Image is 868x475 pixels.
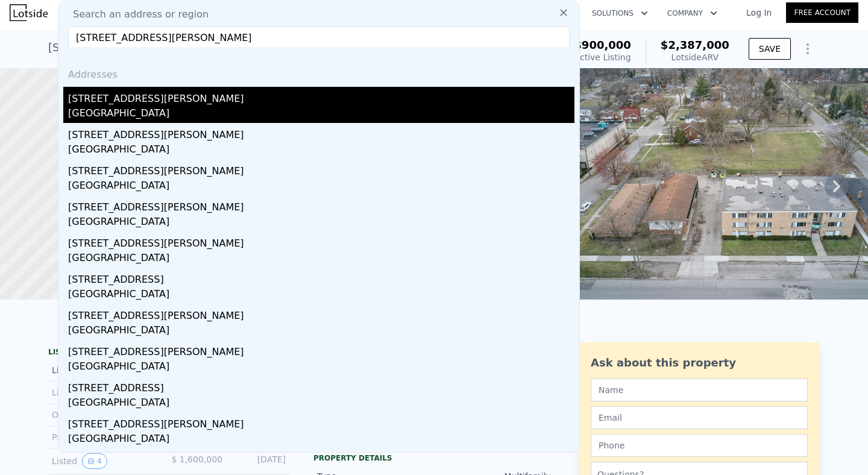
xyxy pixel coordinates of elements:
span: Search an address or region [63,7,209,22]
div: [GEOGRAPHIC_DATA] [68,178,574,195]
img: Lotside [10,4,48,21]
button: Show Options [796,37,820,61]
div: [STREET_ADDRESS][PERSON_NAME] [68,195,574,215]
div: [STREET_ADDRESS][PERSON_NAME] [68,159,574,178]
div: [STREET_ADDRESS] [68,268,574,287]
div: [DATE] [232,453,286,469]
a: Free Account [786,2,858,23]
div: [STREET_ADDRESS][PERSON_NAME] [68,231,574,251]
div: [STREET_ADDRESS][PERSON_NAME] [68,340,574,359]
div: [STREET_ADDRESS][PERSON_NAME] [68,412,574,432]
div: [STREET_ADDRESS][PERSON_NAME] [68,87,574,106]
div: [GEOGRAPHIC_DATA] [68,287,574,304]
div: [STREET_ADDRESS][PERSON_NAME] [68,304,574,323]
input: Enter an address, city, region, neighborhood or zip code [68,27,570,48]
span: $ 1,600,000 [171,455,222,464]
span: $900,000 [574,39,631,51]
div: [GEOGRAPHIC_DATA] [68,215,574,231]
div: [STREET_ADDRESS] [68,376,574,395]
input: Name [591,379,808,401]
div: [GEOGRAPHIC_DATA] [68,323,574,340]
span: $2,387,000 [661,39,729,51]
button: Solutions [582,2,658,24]
div: [GEOGRAPHIC_DATA] [68,432,574,448]
button: View historical data [82,453,107,469]
div: [GEOGRAPHIC_DATA] [68,395,574,412]
div: LISTING & SALE HISTORY [48,347,289,359]
div: Listed [52,453,159,469]
div: [GEOGRAPHIC_DATA] [68,251,574,268]
div: Listed [52,364,159,376]
input: Email [591,406,808,429]
div: [GEOGRAPHIC_DATA] [68,359,574,376]
span: Active Listing [574,52,631,62]
div: [GEOGRAPHIC_DATA] [68,106,574,123]
div: Ask about this property [591,354,808,371]
div: Lotside ARV [661,51,729,63]
div: Property details [313,453,555,463]
button: SAVE [749,38,791,60]
div: Addresses [63,58,574,87]
div: [GEOGRAPHIC_DATA] [68,142,574,159]
a: Log In [732,7,786,19]
input: Phone [591,434,808,457]
div: [STREET_ADDRESS][PERSON_NAME] [68,123,574,142]
div: Price Decrease [52,431,159,443]
div: [STREET_ADDRESS][PERSON_NAME] , [GEOGRAPHIC_DATA] , MI 48235 [48,39,424,56]
div: Listed [52,386,159,398]
button: Company [658,2,727,24]
div: Off Market [52,409,159,421]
